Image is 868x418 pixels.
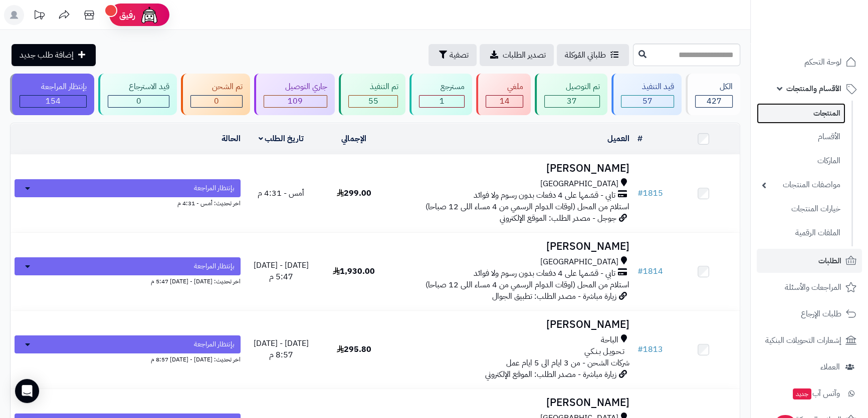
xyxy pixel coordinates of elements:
span: بإنتظار المراجعة [194,183,235,193]
span: 1,930.00 [333,265,375,277]
span: الأقسام والمنتجات [786,82,841,96]
span: [DATE] - [DATE] 5:47 م [254,259,309,283]
span: 55 [368,95,378,107]
a: خيارات المنتجات [757,198,845,220]
h3: [PERSON_NAME] [394,319,629,330]
span: # [637,187,643,199]
span: 37 [567,95,577,107]
span: 295.80 [337,343,371,355]
a: الإجمالي [341,133,366,145]
a: تاريخ الطلب [259,133,304,145]
a: #1813 [637,343,663,355]
span: [GEOGRAPHIC_DATA] [540,256,618,268]
div: تم التنفيذ [348,81,398,93]
a: # [637,133,642,145]
a: الكل427 [684,74,742,115]
div: 109 [264,96,327,107]
span: تابي - قسّمها على 4 دفعات بدون رسوم ولا فوائد [474,268,615,279]
h3: [PERSON_NAME] [394,397,629,408]
a: العميل [607,133,629,145]
a: إشعارات التحويلات البنكية [757,328,862,352]
div: بإنتظار المراجعة [20,81,87,93]
span: 299.00 [337,187,371,199]
div: اخر تحديث: [DATE] - [DATE] 8:57 م [15,353,241,364]
a: الملفات الرقمية [757,222,845,244]
span: تـحـويـل بـنـكـي [584,346,624,357]
span: 154 [46,95,61,107]
a: العملاء [757,355,862,379]
a: تحديثات المنصة [27,5,52,28]
span: بإنتظار المراجعة [194,261,235,271]
span: 1 [440,95,445,107]
a: المنتجات [757,103,845,124]
a: بإنتظار المراجعة 154 [8,74,96,115]
a: #1815 [637,187,663,199]
a: ملغي 14 [474,74,533,115]
span: [DATE] - [DATE] 8:57 م [254,337,309,361]
span: الطلبات [818,254,841,268]
span: المراجعات والأسئلة [785,280,841,294]
span: 57 [642,95,653,107]
span: # [637,265,643,277]
a: وآتس آبجديد [757,381,862,405]
a: مواصفات المنتجات [757,174,845,196]
span: بإنتظار المراجعة [194,339,235,349]
a: طلباتي المُوكلة [557,44,629,66]
a: تصدير الطلبات [480,44,554,66]
a: #1814 [637,265,663,277]
span: 109 [288,95,303,107]
span: # [637,343,643,355]
span: تصدير الطلبات [503,49,546,61]
a: إضافة طلب جديد [12,44,96,66]
h3: [PERSON_NAME] [394,163,629,174]
div: اخر تحديث: [DATE] - [DATE] 5:47 م [15,275,241,286]
a: مسترجع 1 [407,74,474,115]
div: 37 [545,96,599,107]
span: جديد [793,388,811,399]
a: لوحة التحكم [757,50,862,74]
span: إشعارات التحويلات البنكية [765,333,841,347]
div: جاري التوصيل [264,81,327,93]
img: ai-face.png [139,5,159,25]
div: مسترجع [419,81,465,93]
span: طلباتي المُوكلة [565,49,606,61]
div: 55 [349,96,398,107]
a: قيد التنفيذ 57 [609,74,684,115]
div: قيد التنفيذ [621,81,675,93]
img: logo-2.png [800,8,858,29]
span: وآتس آب [792,386,840,400]
span: أمس - 4:31 م [258,187,304,199]
span: جوجل - مصدر الطلب: الموقع الإلكتروني [500,212,616,224]
div: ملغي [486,81,523,93]
span: تصفية [450,49,469,61]
span: استلام من المحل (اوقات الدوام الرسمي من 4 مساء اللى 12 صباحا) [425,201,629,213]
a: طلبات الإرجاع [757,302,862,326]
span: رفيق [119,9,135,21]
div: تم التوصيل [544,81,600,93]
span: زيارة مباشرة - مصدر الطلب: الموقع الإلكتروني [485,368,616,380]
a: الماركات [757,150,845,172]
div: 14 [486,96,523,107]
a: تم الشحن 0 [179,74,252,115]
span: تابي - قسّمها على 4 دفعات بدون رسوم ولا فوائد [474,190,615,201]
div: Open Intercom Messenger [15,379,39,403]
a: قيد الاسترجاع 0 [96,74,179,115]
div: الكل [695,81,733,93]
button: تصفية [428,44,477,66]
span: 0 [136,95,141,107]
div: 0 [108,96,169,107]
a: الأقسام [757,126,845,148]
span: طلبات الإرجاع [801,307,841,321]
span: 14 [500,95,510,107]
a: المراجعات والأسئلة [757,275,862,299]
span: الباحة [601,334,618,346]
a: الطلبات [757,249,862,273]
div: 154 [20,96,86,107]
div: 57 [621,96,674,107]
div: قيد الاسترجاع [108,81,170,93]
div: 1 [419,96,464,107]
span: 0 [214,95,219,107]
span: 427 [707,95,722,107]
div: 0 [191,96,242,107]
span: استلام من المحل (اوقات الدوام الرسمي من 4 مساء اللى 12 صباحا) [425,279,629,291]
